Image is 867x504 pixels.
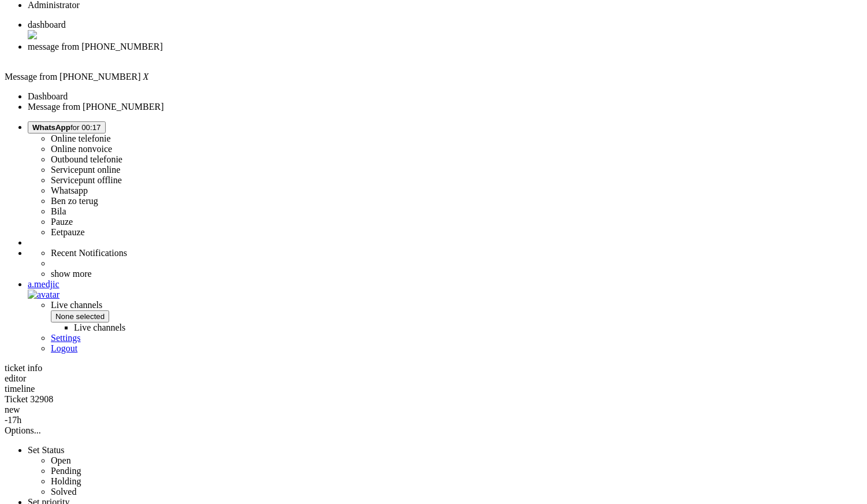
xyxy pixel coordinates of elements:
[5,72,141,81] span: Message from [PHONE_NUMBER]
[51,227,85,237] label: Eetpauze
[51,269,92,279] a: show more
[28,121,106,134] button: WhatsAppfor 00:17
[28,91,862,102] li: Dashboard
[28,42,862,62] li: 32908
[51,455,71,465] span: Open
[143,72,149,81] i: X
[32,123,70,132] span: WhatsApp
[28,121,862,238] li: WhatsAppfor 00:17 Online telefonieOnline nonvoiceOutbound telefonieServicepunt onlineServicepunt ...
[51,300,862,333] span: Live channels
[51,487,862,497] li: Solved
[51,487,76,496] span: Solved
[51,466,862,476] li: Pending
[5,5,169,25] body: Rich Text Area. Press ALT-0 for help.
[5,363,862,373] div: ticket info
[55,312,105,321] span: None selected
[51,144,112,154] label: Online nonvoice
[5,394,862,405] div: Ticket 32908
[28,290,59,300] img: avatar
[51,476,81,486] span: Holding
[28,30,862,42] div: Close tab
[28,20,862,42] li: Dashboard
[5,425,862,436] div: Options...
[5,415,862,425] div: -17h
[28,455,862,497] ul: Set Status
[51,466,81,476] span: Pending
[28,445,65,455] span: Set Status
[28,20,66,29] span: dashboard
[51,175,122,185] label: Servicepunt offline
[51,186,88,195] label: Whatsapp
[28,279,862,290] div: a.medjic
[51,196,98,206] label: Ben zo terug
[51,343,77,353] a: Logout
[28,42,163,51] span: message from [PHONE_NUMBER]
[51,310,109,323] button: None selected
[5,384,862,394] div: timeline
[51,476,862,487] li: Holding
[74,323,125,332] label: Live channels
[51,217,73,227] label: Pauze
[28,30,37,39] img: ic_close.svg
[28,102,862,112] li: Message from [PHONE_NUMBER]
[5,373,862,384] div: editor
[51,206,66,216] label: Bila
[51,333,81,343] a: Settings
[51,455,862,466] li: Open
[51,154,122,164] label: Outbound telefonie
[51,134,111,143] label: Online telefonie
[51,248,862,258] li: Recent Notifications
[51,165,120,175] label: Servicepunt online
[28,279,862,299] a: a.medjic
[5,405,862,415] div: new
[28,445,862,497] li: Set Status
[32,123,101,132] span: for 00:17
[28,52,862,62] div: Close tab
